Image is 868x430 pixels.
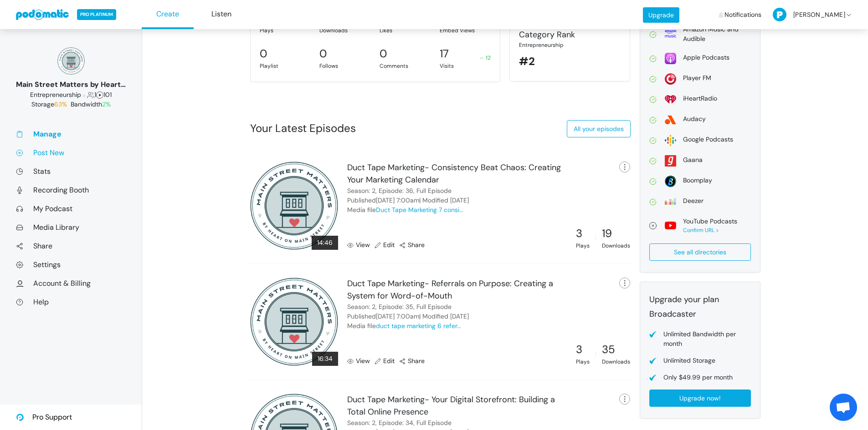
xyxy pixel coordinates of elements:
a: Post New [16,148,126,157]
a: Upgrade [643,7,679,23]
a: See all directories [649,243,751,261]
div: Broadcaster [649,308,751,320]
div: Open chat [830,394,857,421]
a: Edit [375,240,395,250]
div: Player FM [683,73,711,83]
div: | [595,233,596,242]
div: 14:46 [312,236,338,250]
div: Audacy [683,114,706,124]
div: Plays [260,26,311,35]
div: Unlimited Bandwidth per month [663,329,751,349]
img: audacy-5d0199fadc8dc77acc7c395e9e27ef384d0cbdead77bf92d3603ebf283057071.svg [665,114,676,126]
span: 63% [54,100,67,108]
span: 2% [102,100,111,108]
div: | [595,349,596,358]
div: iHeartRadio [683,94,717,103]
a: Gaana [649,155,751,167]
div: Gaana [683,155,703,165]
a: Media Library [16,223,126,232]
a: Share [399,356,425,366]
a: [PERSON_NAME] [773,1,853,28]
div: Follows [319,62,370,70]
div: Published | Modified [DATE] [347,312,469,321]
span: Episodes [96,91,103,99]
div: 0 [380,46,387,62]
div: Visits [440,62,491,70]
a: Listen [195,0,247,29]
div: Deezer [683,196,704,206]
div: Confirm URL > [683,226,737,234]
span: [PERSON_NAME] [793,1,845,28]
a: Settings [16,260,126,269]
div: Upgrade your plan [649,293,751,306]
img: 150x150_17130234.png [57,47,85,75]
div: #2 [519,53,621,70]
div: 0 [319,46,327,62]
a: Manage [16,129,126,139]
div: Media file [347,205,463,215]
div: Plays [576,358,590,366]
span: Storage [31,100,69,108]
div: Only $49.99 per month [663,373,733,382]
img: boomplay-2b96be17c781bb6067f62690a2aa74937c828758cf5668dffdf1db111eff7552.svg [665,176,676,187]
a: Upgrade now! [649,390,751,407]
div: Amazon Music and Audible [683,25,751,44]
time: September 15, 2025 7:00am [376,196,419,204]
div: Likes [380,26,431,35]
div: Season: 2, Episode: 35, Full Episode [347,302,452,312]
img: apple-26106266178e1f815f76c7066005aa6211188c2910869e7447b8cdd3a6512788.svg [665,53,676,64]
div: Unlimited Storage [663,356,715,365]
a: Create [142,0,194,29]
div: Embed Views [440,26,491,35]
span: Notifications [724,1,761,28]
img: youtube-a762549b032a4d8d7c7d8c7d6f94e90d57091a29b762dad7ef63acd86806a854.svg [665,220,676,231]
a: Boomplay [649,176,751,187]
a: Edit [375,356,395,366]
div: Duct Tape Marketing- Consistency Beat Chaos: Creating Your Marketing Calendar [347,162,565,186]
a: duct tape marketing 6 refer... [376,322,461,330]
img: player_fm-2f731f33b7a5920876a6a59fec1291611fade0905d687326e1933154b96d4679.svg [665,73,676,85]
div: Duct Tape Marketing- Referrals on Purpose: Creating a System for Word-of-Mouth [347,278,565,302]
div: Media file [347,321,461,331]
div: Comments [380,62,431,70]
a: View [347,240,370,250]
div: Downloads [602,242,630,250]
a: Pro Support [16,405,72,430]
div: Published | Modified [DATE] [347,196,469,205]
time: September 11, 2025 7:00am [376,312,419,320]
a: Share [16,241,126,251]
a: Player FM [649,73,751,85]
img: deezer-17854ec532559b166877d7d89d3279c345eec2f597ff2478aebf0db0746bb0cd.svg [665,196,676,207]
span: PRO PLATINUM [77,9,116,20]
div: Apple Podcasts [683,53,729,62]
a: Amazon Music and Audible [649,25,751,44]
div: 16:34 [312,352,338,366]
div: Playlist [260,62,311,70]
span: Bandwidth [71,100,111,108]
div: 3 [576,225,590,242]
a: Share [399,240,425,250]
span: Business: Entrepreneurship [30,91,81,99]
div: Your Latest Episodes [250,120,356,137]
div: Google Podcasts [683,135,733,144]
div: 19 [602,225,630,242]
a: iHeartRadio [649,94,751,105]
a: View [347,356,370,366]
img: amazon-69639c57110a651e716f65801135d36e6b1b779905beb0b1c95e1d99d62ebab9.svg [665,28,676,40]
div: Season: 2, Episode: 36, Full Episode [347,186,452,196]
a: Google Podcasts [649,135,751,146]
a: Apple Podcasts [649,53,751,64]
a: Stats [16,167,126,176]
div: Boomplay [683,176,712,185]
div: Season: 2, Episode: 34, Full Episode [347,418,452,428]
div: YouTube Podcasts [683,217,737,226]
img: gaana-acdc428d6f3a8bcf3dfc61bc87d1a5ed65c1dda5025f5609f03e44ab3dd96560.svg [665,155,676,167]
div: 1 101 [16,90,126,100]
a: Help [16,297,126,307]
img: 300x300_17130234.png [250,278,339,366]
div: 12 [480,54,491,62]
div: Category Rank [519,29,621,41]
div: Entrepreneurship [519,41,621,49]
a: YouTube Podcasts Confirm URL > [649,217,751,234]
img: google-2dbf3626bd965f54f93204bbf7eeb1470465527e396fa5b4ad72d911f40d0c40.svg [665,135,676,146]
